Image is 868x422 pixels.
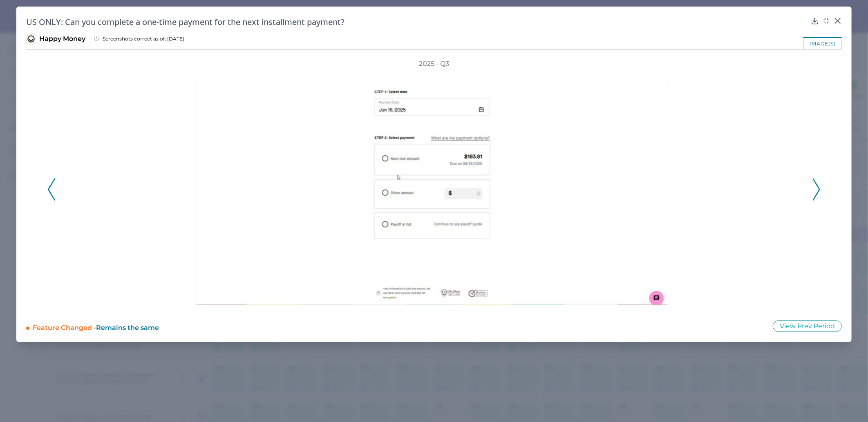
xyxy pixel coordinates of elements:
[33,320,253,332] div: Feature Changed -
[103,36,184,42] span: Screenshots correct as of: [DATE]
[803,37,842,49] div: image(s)
[773,320,842,332] button: View Prev Period
[26,16,808,27] h2: US ONLY: Can you complete a one-time payment for the next installment payment?
[196,80,669,305] img: 2539b-Happy-Q3-2025.jpg
[419,59,449,68] h3: 2025 - Q3
[26,34,36,44] img: Happy Money
[39,34,85,43] span: Happy Money
[96,324,159,332] span: Remains the same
